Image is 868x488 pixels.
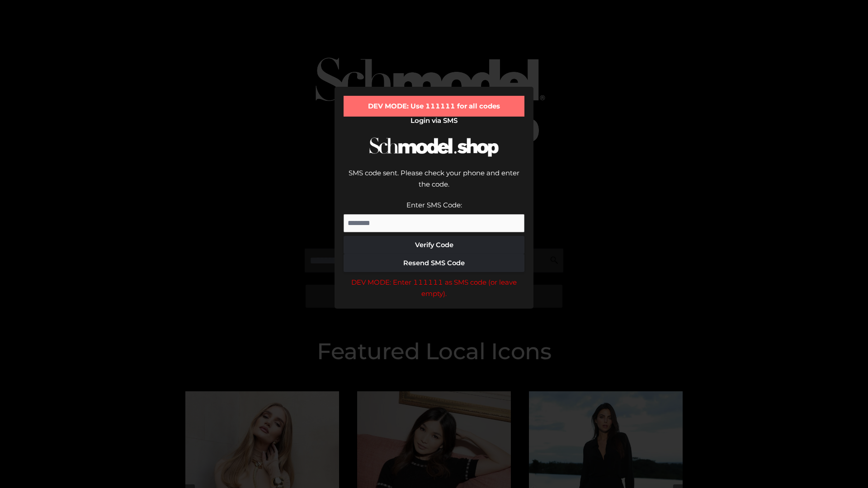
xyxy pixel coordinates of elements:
[366,129,502,165] img: Schmodel Logo
[344,236,524,254] button: Verify Code
[344,167,524,199] div: SMS code sent. Please check your phone and enter the code.
[344,96,524,117] div: DEV MODE: Use 111111 for all codes
[344,254,524,272] button: Resend SMS Code
[344,117,524,125] h2: Login via SMS
[344,277,524,300] div: DEV MODE: Enter 111111 as SMS code (or leave empty).
[406,201,462,209] label: Enter SMS Code:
